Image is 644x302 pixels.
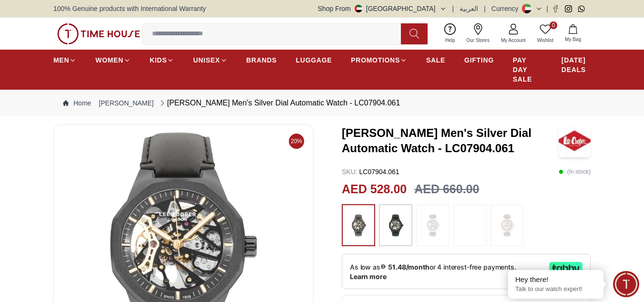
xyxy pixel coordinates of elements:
[460,4,478,13] button: العربية
[559,167,591,177] p: ( In stock )
[342,167,399,177] p: LC07904.061
[426,55,445,65] span: SALE
[440,21,461,46] a: Help
[495,209,519,241] img: ...
[464,55,494,65] span: GIFTING
[342,125,559,156] h3: [PERSON_NAME] Men's Silver Dial Automatic Watch - LC07904.061
[461,21,495,46] a: Our Stores
[562,55,591,74] span: [DATE] DEALS
[515,275,596,284] div: Hey there!
[421,209,445,241] img: ...
[559,124,591,157] img: Lee Cooper Men's Silver Dial Automatic Watch - LC07904.061
[150,55,167,65] span: KIDS
[578,5,585,12] a: Whatsapp
[158,97,400,109] div: [PERSON_NAME] Men's Silver Dial Automatic Watch - LC07904.061
[513,55,542,84] span: PAY DAY SALE
[347,209,370,241] img: ...
[289,134,304,149] span: 20%
[414,180,479,198] h3: AED 660.00
[384,209,408,241] img: ...
[484,4,486,13] span: |
[342,168,358,176] span: SKU :
[318,4,447,13] button: Shop From[GEOGRAPHIC_DATA]
[95,52,131,69] a: WOMEN
[53,55,69,65] span: MEN
[246,52,277,69] a: BRANDS
[441,37,459,44] span: Help
[53,90,591,116] nav: Breadcrumb
[497,37,530,44] span: My Account
[351,52,407,69] a: PROMOTIONS
[561,36,585,43] span: My Bag
[552,5,559,12] a: Facebook
[515,285,596,293] p: Talk to our watch expert!
[150,52,174,69] a: KIDS
[491,4,522,13] div: Currency
[193,55,220,65] span: UNISEX
[464,52,494,69] a: GIFTING
[342,180,407,198] h2: AED 528.00
[296,55,332,65] span: LUGGAGE
[193,52,227,69] a: UNISEX
[532,21,559,46] a: 0Wishlist
[513,52,542,88] a: PAY DAY SALE
[613,271,639,297] div: Chat Widget
[565,5,572,12] a: Instagram
[533,37,557,44] span: Wishlist
[95,55,123,65] span: WOMEN
[63,98,91,108] a: Home
[463,37,493,44] span: Our Stores
[355,5,362,12] img: United Arab Emirates
[562,52,591,78] a: [DATE] DEALS
[452,4,454,13] span: |
[546,4,548,13] span: |
[99,98,153,108] a: [PERSON_NAME]
[53,52,76,69] a: MEN
[426,52,445,69] a: SALE
[296,52,332,69] a: LUGGAGE
[550,21,557,29] span: 0
[458,209,482,241] img: ...
[559,22,587,45] button: My Bag
[57,23,140,44] img: ...
[53,4,206,13] span: 100% Genuine products with International Warranty
[351,55,400,65] span: PROMOTIONS
[246,55,277,65] span: BRANDS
